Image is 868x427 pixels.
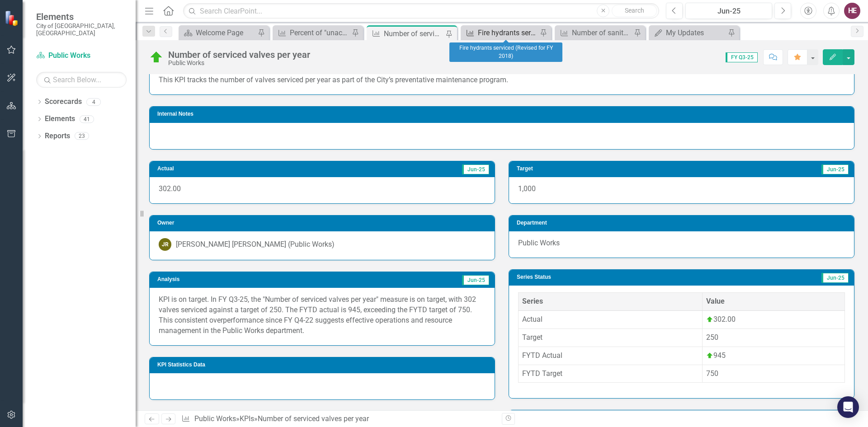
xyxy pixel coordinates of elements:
a: Percent of "unaccounted for" water [275,27,349,38]
h3: Actual [157,166,281,172]
h3: Analysis [157,277,305,282]
a: Elements [45,114,75,124]
a: Welcome Page [181,27,255,38]
a: Public Works [194,414,236,423]
span: Jun-25 [462,275,489,285]
td: Actual [519,310,703,328]
span: Jun-25 [821,164,849,174]
h3: KPI Statistics Data [157,362,490,368]
img: On Target [706,352,713,359]
a: My Updates [651,27,726,38]
span: 1,000 [518,184,536,193]
span: Elements [36,11,127,22]
input: Search Below... [36,72,127,88]
div: Percent of "unaccounted for" water [290,27,349,38]
th: Series [519,293,703,311]
img: ClearPoint Strategy [5,10,20,26]
span: Jun-25 [821,273,849,283]
button: Jun-25 [685,3,772,19]
a: Fire hydrants serviced (Revised for FY 2018) [463,27,538,38]
a: KPIs [240,414,254,423]
div: 750 [706,369,718,379]
img: On Target [706,316,713,323]
div: JR [159,238,171,251]
img: On Target [149,50,164,65]
span: Public Works [518,239,560,247]
span: Jun-25 [462,164,489,174]
span: 302.00 [159,184,181,193]
div: Welcome Page [196,27,255,38]
div: 4 [86,98,101,106]
div: Fire hydrants serviced (Revised for FY 2018) [478,27,538,38]
button: Search [612,5,657,17]
a: Scorecards [45,97,82,107]
td: Target [519,328,703,347]
a: Public Works [36,51,127,61]
input: Search ClearPoint... [183,3,659,19]
div: My Updates [666,27,726,38]
p: KPI is on target. In FY Q3-25, the "Number of serviced valves per year" measure is on target, wit... [159,295,486,336]
small: City of [GEOGRAPHIC_DATA], [GEOGRAPHIC_DATA] [36,22,127,37]
div: » » [181,414,495,424]
h3: Target [517,166,638,172]
div: Open Intercom Messenger [837,396,859,418]
h3: Series Status [517,274,700,280]
div: 41 [80,115,94,123]
div: Public Works [168,60,310,66]
a: Number of sanitary sewer pipe liner rehabilitated (Laterals) [557,27,632,38]
span: Search [625,7,644,14]
div: 302.00 [713,314,736,325]
div: 250 [706,333,718,343]
div: Number of sanitary sewer pipe liner rehabilitated (Laterals) [572,27,632,38]
div: Fire hydrants serviced (Revised for FY 2018) [449,42,562,62]
div: 945 [713,351,726,361]
h3: Owner [157,220,490,226]
td: FYTD Actual [519,347,703,365]
div: Jun-25 [689,6,769,17]
a: Reports [45,131,70,141]
td: FYTD Target [519,365,703,383]
span: This KPI tracks the number of valves serviced per year as part of the City’s preventative mainten... [159,75,508,84]
div: Number of serviced valves per year [258,414,369,423]
div: 23 [75,132,89,140]
h3: Department [517,220,849,226]
span: FY Q3-25 [726,52,758,62]
div: Number of serviced valves per year [168,50,310,60]
div: [PERSON_NAME] [PERSON_NAME] (Public Works) [176,239,335,250]
div: Number of serviced valves per year [384,28,443,39]
h3: Internal Notes [157,111,849,117]
th: Value [703,293,845,311]
button: HE [844,3,860,19]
